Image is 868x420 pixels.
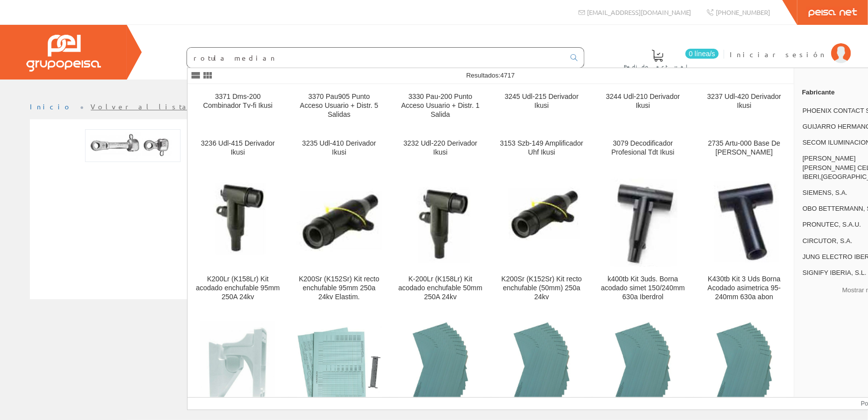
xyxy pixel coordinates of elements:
[297,327,382,407] img: 10 pliegos rotulables DIN A4 color: blanca 60 tiras rotulables/pliego para módulos de periferia y 20
[289,84,390,131] a: 3370 Pau905 Punto Acceso Usuario + Distr. 5 Salidas
[592,84,693,131] a: 3244 Udl-210 Derivador Ikusi
[491,131,592,168] a: 3153 Szb-149 Amplificador Uhf Ikusi
[702,182,787,262] img: K430tb Kit 3 Uds Borna Acodado asimetrica 95-240mm 630a abon
[201,322,275,411] img: ROTULA PARA DETECTOR ROTULA250
[592,169,693,313] a: k400tb Kit 3uds. Borna acodado simet 150/240mm 630a Iberdrol k400tb Kit 3uds. Borna acodado simet...
[410,177,471,267] img: K-200Lr (K158Lr) Kit acodado enchufable 50mm 250A 24kv
[390,131,491,168] a: 3232 Udl-220 Derivador Ikusi
[390,84,491,131] a: 3330 Pau-200 Punto Acceso Usuario + Distr. 1 Salida
[702,92,787,110] div: 3237 Udl-420 Derivador Ikusi
[716,8,770,16] span: [PHONE_NUMBER]
[702,139,787,157] div: 2735 Artu-000 Base De [PERSON_NAME]
[503,177,580,267] img: K200Sr (K152Sr) Kit recto enchufable (50mm) 250a 24kv
[499,139,584,157] div: 3153 Szb-149 Amplificador Uhf Ikusi
[716,322,773,411] img: SIMATIC S7-300, 10 pliegos rotulables DIN A4, color: amarillo, 10 tiras/pliegos rotulables, para mód
[694,84,795,131] a: 3237 Udl-420 Derivador Ikusi
[499,275,584,302] div: K200Sr (K152Sr) Kit recto enchufable (50mm) 250a 24kv
[624,62,691,72] span: Pedido actual
[592,131,693,168] a: 3079 Decodificador Profesional Tdt Ikusi
[491,169,592,313] a: K200Sr (K152Sr) Kit recto enchufable (50mm) 250a 24kv K200Sr (K152Sr) Kit recto enchufable (50mm)...
[608,177,677,267] img: k400tb Kit 3uds. Borna acodado simet 150/240mm 630a Iberdrol
[500,72,515,79] span: 4717
[412,322,470,411] img: SIMATIC S7-300, 10 pliegos rotulables DIN A4, color: rojo, 10 tiras/pliegos rotulables, para módulos
[26,35,101,72] img: Grupo Peisa
[297,92,382,119] div: 3370 Pau905 Punto Acceso Usuario + Distr. 5 Salidas
[297,178,382,266] img: K200Sr (K152Sr) Kit recto enchufable 95mm 250a 24kv Elastim.
[730,49,826,59] span: Iniciar sesión
[600,92,685,110] div: 3244 Udl-210 Derivador Ikusi
[195,139,281,157] div: 3236 Udl-415 Derivador Ikusi
[297,139,382,157] div: 3235 Udl-410 Derivador Ikusi
[188,84,289,131] a: 3371 Dms-200 Combinador Tv-fi Ikusi
[600,139,685,157] div: 3079 Decodificador Profesional Tdt Ikusi
[207,177,269,267] img: K200Lr (K158Lr) Kit acodado enchufable 95mm 250A 24kv
[390,169,491,313] a: K-200Lr (K158Lr) Kit acodado enchufable 50mm 250A 24kv K-200Lr (K158Lr) Kit acodado enchufable 50...
[195,275,281,302] div: K200Lr (K158Lr) Kit acodado enchufable 95mm 250A 24kv
[85,129,181,162] img: Foto artículo 2hr-1600 Rotula Corta R-16 (192x66.418604651163)
[289,131,390,168] a: 3235 Udl-410 Derivador Ikusi
[297,275,382,302] div: K200Sr (K152Sr) Kit recto enchufable 95mm 250a 24kv Elastim.
[187,48,565,68] input: Buscar ...
[730,41,851,51] a: Iniciar sesión
[499,92,584,110] div: 3245 Udl-215 Derivador Ikusi
[513,322,571,411] img: SIMATIC S7-300, 10 pliegos rotulables DIN A4, color: rojo, 10 tiras/pliegos rotulables, para módulos
[398,275,483,302] div: K-200Lr (K158Lr) Kit acodado enchufable 50mm 250A 24kv
[188,169,289,313] a: K200Lr (K158Lr) Kit acodado enchufable 95mm 250A 24kv K200Lr (K158Lr) Kit acodado enchufable 95mm...
[398,92,483,119] div: 3330 Pau-200 Punto Acceso Usuario + Distr. 1 Salida
[702,275,787,302] div: K430tb Kit 3 Uds Borna Acodado asimetrica 95-240mm 630a abon
[600,275,685,302] div: k400tb Kit 3uds. Borna acodado simet 150/240mm 630a Iberdrol
[587,8,691,16] span: [EMAIL_ADDRESS][DOMAIN_NAME]
[91,102,288,111] a: Volver al listado de productos
[491,84,592,131] a: 3245 Udl-215 Derivador Ikusi
[289,169,390,313] a: K200Sr (K152Sr) Kit recto enchufable 95mm 250a 24kv Elastim. K200Sr (K152Sr) Kit recto enchufable...
[466,72,515,79] span: Resultados:
[685,49,719,59] span: 0 línea/s
[694,131,795,168] a: 2735 Artu-000 Base De [PERSON_NAME]
[30,102,72,111] a: Inicio
[195,92,281,110] div: 3371 Dms-200 Combinador Tv-fi Ikusi
[694,169,795,313] a: K430tb Kit 3 Uds Borna Acodado asimetrica 95-240mm 630a abon K430tb Kit 3 Uds Borna Acodado asime...
[614,322,672,411] img: SIMATIC S7-300, 10 pliegos rotulables DIN A4, color: amarillo, 10 tiras/pliegos rotulables, para mód
[188,131,289,168] a: 3236 Udl-415 Derivador Ikusi
[398,139,483,157] div: 3232 Udl-220 Derivador Ikusi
